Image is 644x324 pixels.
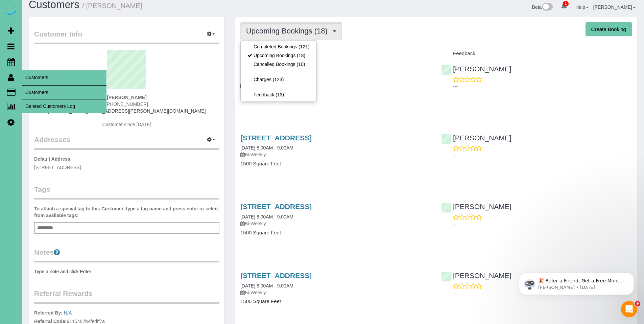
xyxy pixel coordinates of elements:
a: Completed Bookings (121) [241,42,316,51]
span: Customers [22,70,106,85]
span: Customer since [DATE] [102,122,151,127]
span: 🎉 Refer a Friend, Get a Free Month! 🎉 Love Automaid? Share the love! When you refer a friend who ... [29,20,116,92]
p: Bi-Weekly [240,151,431,158]
h4: 1500 Square Feet [240,299,431,304]
iframe: Intercom live chat [621,301,637,317]
a: N/A [64,310,72,316]
a: Help [575,4,589,10]
img: Automaid Logo [4,7,18,16]
strong: [PERSON_NAME] [107,95,146,100]
span: Upcoming Bookings (18) [246,27,331,35]
legend: Notes [34,247,219,262]
h4: 1500 Square Feet [240,92,431,98]
a: [PERSON_NAME] [441,134,511,142]
legend: Tags [34,184,219,200]
a: Feedback (13) [241,90,316,99]
legend: Customer Info [34,29,219,44]
a: Cancelled Bookings (10) [241,60,316,69]
ul: Customers [22,85,106,113]
a: [DATE] 8:00AM - 9:00AM [240,214,293,219]
a: [STREET_ADDRESS] [240,272,312,279]
h4: Service [240,51,431,56]
a: [PERSON_NAME] [593,4,636,10]
h4: Feedback [441,51,632,56]
p: Message from Ellie, sent 4d ago [29,26,117,32]
pre: Type a note and click Enter [34,268,219,275]
span: [PHONE_NUMBER] [105,101,148,107]
h4: 1500 Square Feet [240,161,431,167]
a: [PERSON_NAME] [441,272,511,279]
a: Customers [22,86,106,99]
h4: 1500 Square Feet [240,230,431,236]
p: --- [453,83,632,90]
iframe: Intercom notifications message [509,258,644,306]
span: 1 [563,1,569,6]
a: Upcoming Bookings (18) [241,51,316,60]
button: Create Booking [586,22,632,37]
a: [PERSON_NAME] [441,65,511,73]
a: [STREET_ADDRESS] [240,134,312,142]
label: Default Address: [34,156,72,162]
small: / [PERSON_NAME] [82,2,142,9]
p: Bi-Weekly [240,220,431,227]
span: 9 [635,301,640,306]
img: New interface [542,3,553,12]
p: --- [453,290,632,296]
label: To attach a special tag to this Customer, type a tag name and press enter or select from availabl... [34,205,219,219]
p: --- [453,152,632,158]
span: [STREET_ADDRESS] [34,165,81,170]
a: Deleted Customers Log [22,99,106,113]
button: Upcoming Bookings (18) [240,22,342,40]
p: Bi-Weekly [240,83,431,89]
a: [PERSON_NAME][EMAIL_ADDRESS][PERSON_NAME][DOMAIN_NAME] [48,108,206,114]
label: Referred By: [34,309,63,316]
a: [PERSON_NAME] [441,203,511,210]
a: [DATE] 8:00AM - 9:00AM [240,283,293,288]
a: [STREET_ADDRESS] [240,203,312,210]
p: --- [453,221,632,227]
p: Bi-Weekly [240,289,431,296]
legend: Referral Rewards [34,288,219,304]
a: [DATE] 8:00AM - 9:00AM [240,145,293,151]
a: Charges (123) [241,75,316,84]
a: Beta [532,4,553,10]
